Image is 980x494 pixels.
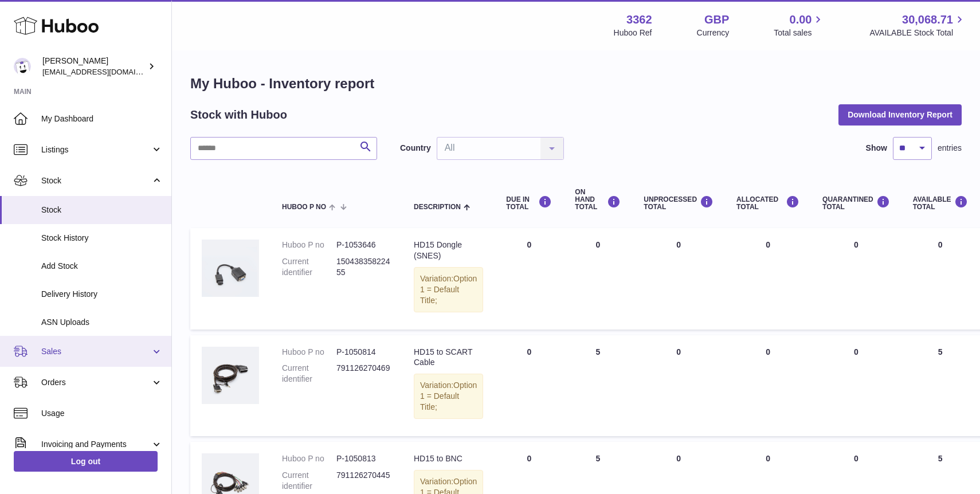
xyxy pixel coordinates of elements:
[414,453,483,464] div: HD15 to BNC
[282,347,336,358] dt: Huboo P no
[400,143,431,154] label: Country
[336,470,391,492] dd: 791126270445
[336,347,391,358] dd: P-1050814
[190,107,287,123] h2: Stock with Huboo
[41,377,151,388] span: Orders
[774,28,825,38] span: Total sales
[282,203,326,211] span: Huboo P no
[202,347,259,404] img: product image
[704,12,729,28] strong: GBP
[41,439,151,450] span: Invoicing and Payments
[414,203,461,211] span: Description
[420,381,477,411] span: Option 1 = Default Title;
[41,175,151,186] span: Stock
[14,58,31,75] img: sales@gamesconnection.co.uk
[697,28,730,38] div: Currency
[822,195,890,211] div: QUARANTINED Total
[725,335,811,436] td: 0
[282,256,336,278] dt: Current identifier
[854,454,859,463] span: 0
[336,240,391,250] dd: P-1053646
[282,240,336,250] dt: Huboo P no
[41,144,151,155] span: Listings
[41,317,163,328] span: ASN Uploads
[41,408,163,419] span: Usage
[336,256,391,278] dd: 15043835822455
[190,75,962,93] h1: My Huboo - Inventory report
[632,228,725,329] td: 0
[282,453,336,464] dt: Huboo P no
[41,261,163,272] span: Add Stock
[42,56,146,77] div: [PERSON_NAME]
[869,12,966,38] a: 30,068.71 AVAILABLE Stock Total
[725,228,811,329] td: 0
[902,12,953,28] span: 30,068.71
[506,195,552,211] div: DUE IN TOTAL
[790,12,812,28] span: 0.00
[41,289,163,300] span: Delivery History
[854,347,859,356] span: 0
[866,143,887,154] label: Show
[736,195,799,211] div: ALLOCATED Total
[774,12,825,38] a: 0.00 Total sales
[575,189,621,211] div: ON HAND Total
[41,205,163,215] span: Stock
[336,453,391,464] dd: P-1050813
[41,113,163,124] span: My Dashboard
[41,233,163,244] span: Stock History
[626,12,652,28] strong: 3362
[420,274,477,305] span: Option 1 = Default Title;
[563,228,632,329] td: 0
[838,104,962,125] button: Download Inventory Report
[495,228,563,329] td: 0
[614,28,652,38] div: Huboo Ref
[282,363,336,385] dt: Current identifier
[632,335,725,436] td: 0
[563,335,632,436] td: 5
[901,228,979,329] td: 0
[495,335,563,436] td: 0
[14,451,158,472] a: Log out
[42,67,168,76] span: [EMAIL_ADDRESS][DOMAIN_NAME]
[202,240,259,297] img: product image
[901,335,979,436] td: 5
[869,28,966,38] span: AVAILABLE Stock Total
[913,195,968,211] div: AVAILABLE Total
[414,374,483,419] div: Variation:
[414,267,483,312] div: Variation:
[41,346,151,357] span: Sales
[854,240,859,249] span: 0
[414,347,483,368] div: HD15 to SCART Cable
[282,470,336,492] dt: Current identifier
[414,240,483,261] div: HD15 Dongle (SNES)
[938,143,962,154] span: entries
[644,195,714,211] div: UNPROCESSED Total
[336,363,391,385] dd: 791126270469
